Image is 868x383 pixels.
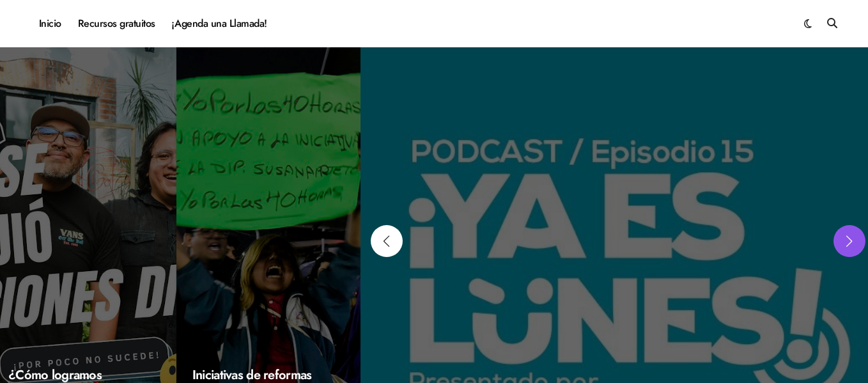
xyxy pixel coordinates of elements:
[31,6,70,41] a: Inicio
[164,6,275,41] a: ¡Agenda una Llamada!
[833,225,865,257] div: Next slide
[70,6,164,41] a: Recursos gratuitos
[371,225,403,257] div: Previous slide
